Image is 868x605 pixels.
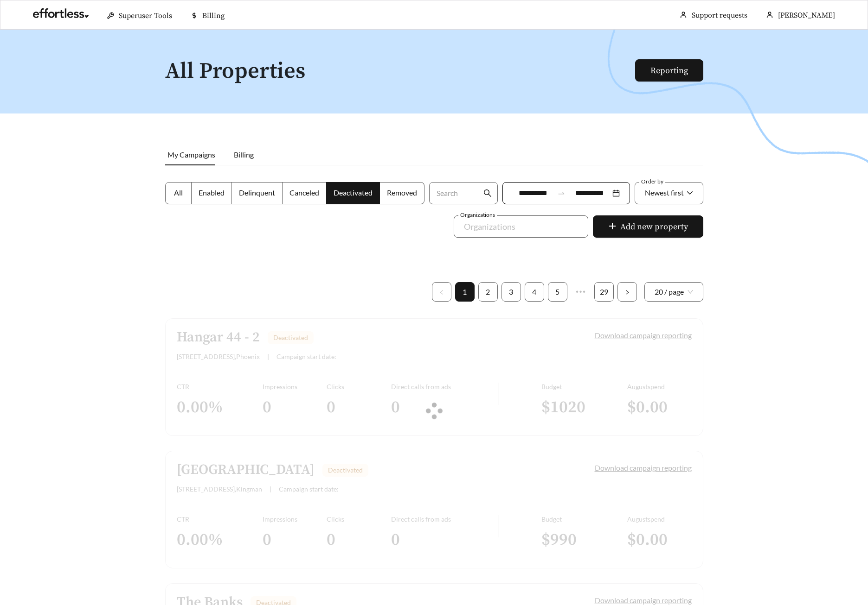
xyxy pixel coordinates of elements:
span: Deactivated [334,188,373,197]
span: Delinquent [239,188,275,197]
span: Removed [387,188,417,197]
button: left [432,282,451,302]
h1: All Properties [165,59,636,84]
span: Enabled [199,188,225,197]
span: search [483,189,492,197]
li: Next Page [617,282,637,302]
span: Superuser Tools [119,11,172,20]
a: 4 [525,283,544,301]
span: right [624,290,630,295]
div: Page Size [644,282,703,302]
li: 4 [525,282,544,302]
span: left [439,290,444,295]
li: 2 [478,282,498,302]
span: Billing [202,11,225,20]
a: Support requests [692,11,747,20]
button: Reporting [635,59,703,82]
a: 1 [456,283,474,301]
li: 5 [548,282,567,302]
span: 20 / page [655,283,693,301]
span: [PERSON_NAME] [778,11,835,20]
li: 29 [594,282,614,302]
span: ••• [571,282,591,302]
li: Previous Page [432,282,451,302]
button: plusAdd new property [593,215,703,238]
span: Add new property [620,221,688,233]
a: Reporting [650,65,688,76]
li: 3 [502,282,521,302]
button: right [617,282,637,302]
span: All [174,188,183,197]
span: to [557,189,566,197]
a: 3 [502,283,521,301]
span: Newest first [645,188,684,197]
span: plus [608,222,617,232]
span: Canceled [289,188,319,197]
li: 1 [455,282,475,302]
span: My Campaigns [167,150,215,159]
a: 5 [548,283,567,301]
li: Next 5 Pages [571,282,591,302]
span: Billing [234,150,254,159]
a: 2 [479,283,497,301]
a: 29 [595,283,613,301]
span: swap-right [557,189,566,197]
